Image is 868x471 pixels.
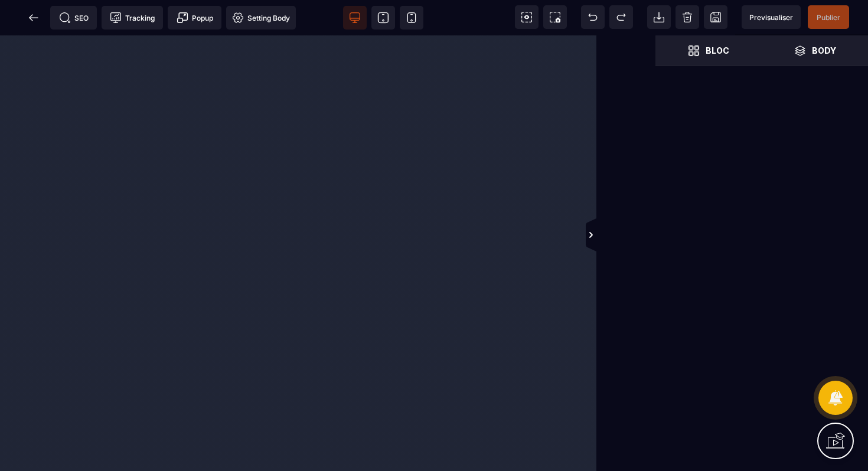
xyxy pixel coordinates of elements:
span: Popup [177,12,213,24]
span: SEO [59,12,89,24]
span: Setting Body [232,12,290,24]
span: Tracking [110,12,155,24]
strong: Bloc [706,46,729,55]
span: Publier [817,13,840,22]
span: Open Layer Manager [762,35,868,66]
span: View components [515,5,539,29]
span: Previsualiser [749,13,793,22]
span: Open Blocks [655,35,762,66]
span: Preview [742,5,801,29]
span: Screenshot [543,5,567,29]
strong: Body [812,46,836,55]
